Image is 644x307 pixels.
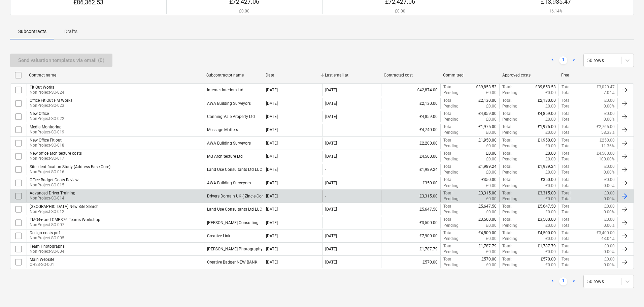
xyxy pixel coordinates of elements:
[562,90,572,96] p: Total :
[545,151,556,156] p: £0.00
[478,137,497,143] p: £1,950.00
[597,230,615,236] p: £3,400.00
[325,260,337,265] div: [DATE]
[381,84,440,96] div: £42,874.00
[486,156,497,162] p: £0.00
[381,151,440,162] div: £4,500.00
[385,8,415,14] p: £0.00
[443,177,453,183] p: Total :
[478,217,497,222] p: £3,500.00
[601,236,615,242] p: 43.04%
[548,277,556,285] a: Previous page
[541,8,571,14] p: 16.14%
[443,256,453,262] p: Total :
[381,204,440,215] div: £5,647.50
[266,194,278,198] div: [DATE]
[266,260,278,265] div: [DATE]
[538,204,556,209] p: £5,647.50
[325,247,337,251] div: [DATE]
[443,84,453,90] p: Total :
[207,194,285,198] div: Drivers Domain UK ( Zinc e-Consulting Ltd )
[266,88,278,92] div: [DATE]
[207,114,255,119] div: Canning Vale Property Ltd
[266,73,319,78] div: Date
[325,101,337,106] div: [DATE]
[604,103,615,109] p: 0.00%
[502,137,512,143] p: Total :
[478,230,497,236] p: £4,500.00
[502,230,512,236] p: Total :
[443,130,460,135] p: Pending :
[502,262,518,268] p: Pending :
[538,111,556,117] p: £4,859.00
[266,181,278,185] div: [DATE]
[443,124,453,130] p: Total :
[266,101,278,106] div: [DATE]
[562,98,572,103] p: Total :
[478,111,497,117] p: £4,859.00
[30,204,99,209] div: [GEOGRAPHIC_DATA] New Site Search
[601,130,615,135] p: 58.33%
[604,190,615,196] p: £0.00
[443,111,453,117] p: Total :
[443,183,460,189] p: Pending :
[381,137,440,149] div: £2,200.00
[562,177,572,183] p: Total :
[538,243,556,249] p: £1,787.79
[30,90,64,95] p: NonProject-SO-024
[541,256,556,262] p: £570.00
[443,217,453,222] p: Total :
[443,90,460,96] p: Pending :
[266,154,278,159] div: [DATE]
[29,73,201,78] div: Contract name
[443,156,460,162] p: Pending :
[266,127,278,132] div: [DATE]
[545,90,556,96] p: £0.00
[443,143,460,149] p: Pending :
[570,277,578,285] a: Next page
[604,243,615,249] p: £0.00
[562,124,572,130] p: Total :
[30,129,64,135] p: NonProject-SO-019
[30,116,64,122] p: NonProject-SO-022
[562,156,572,162] p: Total :
[325,181,337,185] div: [DATE]
[478,164,497,170] p: £1,989.24
[30,222,100,228] p: NonProject-SO-007
[207,88,243,92] div: Interact Interiors Ltd
[30,85,64,90] div: Fit Out Works
[562,130,572,135] p: Total :
[30,143,64,148] p: NonProject-SO-018
[443,137,453,143] p: Total :
[545,249,556,255] p: £0.00
[443,73,497,78] div: Committed
[30,249,65,254] p: NonProject-SO-004
[325,73,379,78] div: Last email at
[63,28,79,35] p: Drafts
[502,236,518,242] p: Pending :
[486,236,497,242] p: £0.00
[325,88,337,92] div: [DATE]
[562,209,572,215] p: Total :
[502,151,512,156] p: Total :
[443,103,460,109] p: Pending :
[30,195,75,201] p: NonProject-SO-014
[502,130,518,135] p: Pending :
[562,204,572,209] p: Total :
[604,217,615,222] p: £0.00
[207,247,263,251] div: Mark Alexander Photography
[478,98,497,103] p: £2,130.00
[325,114,337,119] div: [DATE]
[502,90,518,96] p: Pending :
[601,143,615,149] p: 11.36%
[381,124,440,135] div: £4,740.00
[443,170,460,175] p: Pending :
[597,84,615,90] p: £3,020.47
[207,101,251,106] div: AWA Building Surveyors
[381,243,440,255] div: £1,787.79
[18,28,46,35] p: Subcontracts
[604,177,615,183] p: £0.00
[559,277,567,285] a: Page 1 is your current page
[443,230,453,236] p: Total :
[207,127,238,132] div: Message Matters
